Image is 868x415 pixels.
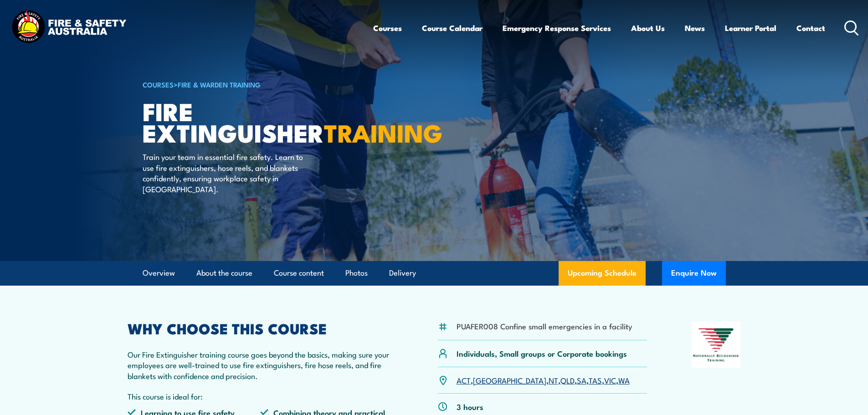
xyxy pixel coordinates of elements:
[662,261,726,286] button: Enquire Now
[473,374,546,385] a: [GEOGRAPHIC_DATA]
[560,374,575,385] a: QLD
[577,374,586,385] a: SA
[128,349,394,381] p: Our Fire Extinguisher training course goes beyond the basics, making sure your employees are well...
[631,16,665,40] a: About Us
[549,374,558,385] a: NT
[143,79,174,89] a: COURSES
[389,261,416,285] a: Delivery
[618,374,630,385] a: WA
[143,100,368,143] h1: Fire Extinguisher
[324,113,442,151] strong: TRAINING
[178,79,261,89] a: Fire & Warden Training
[143,261,175,285] a: Overview
[457,321,632,331] li: PUAFER008 Confine small emergencies in a facility
[143,79,368,90] h6: >
[345,261,368,285] a: Photos
[128,391,394,401] p: This course is ideal for:
[128,322,394,334] h2: WHY CHOOSE THIS COURSE
[373,16,402,40] a: Courses
[457,375,630,385] p: , , , , , , ,
[457,348,627,359] p: Individuals, Small groups or Corporate bookings
[589,374,602,385] a: TAS
[604,374,616,385] a: VIC
[685,16,705,40] a: News
[422,16,483,40] a: Course Calendar
[457,401,483,412] p: 3 hours
[725,16,776,40] a: Learner Portal
[692,322,741,368] img: Nationally Recognised Training logo.
[503,16,611,40] a: Emergency Response Services
[196,261,252,285] a: About the course
[796,16,825,40] a: Contact
[274,261,324,285] a: Course content
[559,261,646,286] a: Upcoming Schedule
[457,374,471,385] a: ACT
[143,151,309,194] p: Train your team in essential fire safety. Learn to use fire extinguishers, hose reels, and blanke...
